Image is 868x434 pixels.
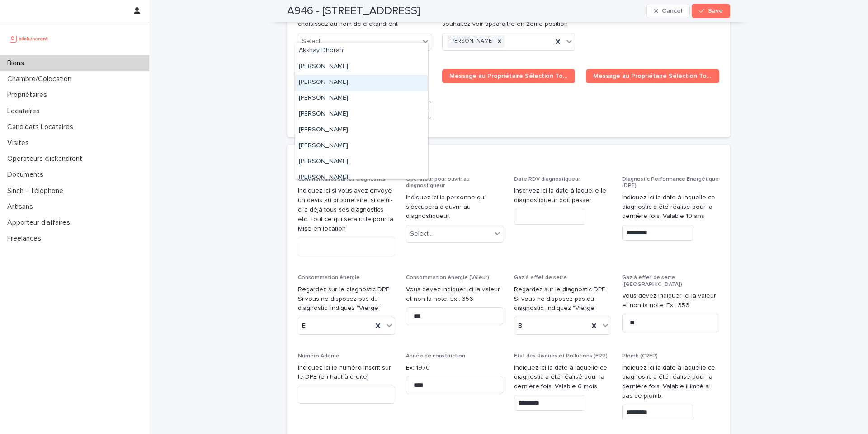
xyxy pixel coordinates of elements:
p: Apporteur d'affaires [4,218,77,227]
button: Cancel [646,4,690,18]
span: Gaz à effet de serre ([GEOGRAPHIC_DATA]) [622,275,682,287]
p: Visites [4,139,36,147]
span: Save [708,8,723,14]
div: Deepti Sumboo [295,170,428,186]
div: Cédric Fangamar [295,154,428,170]
span: Consommation énergie (Valeur) [406,275,489,280]
p: Regardez sur le diagnostic DPE Si vous ne disposez pas du diagnostic, indiquez "Vierge" [298,285,395,313]
p: Indiquez ici si vous avez envoyé un devis au propriétaire, si celui-ci a déjà tous ses diagnostic... [298,186,395,233]
button: Save [692,4,730,18]
span: Date RDV diagnostiqueur [514,177,580,182]
p: Vous devez indiquer ici la valeur et non la note. Ex : 356 [406,285,503,304]
span: Gaz à effet de serre [514,275,567,280]
div: [PERSON_NAME] [447,35,495,48]
div: Brice Rabot [295,91,428,106]
div: Anaelle Felicite [295,75,428,91]
p: Freelances [4,234,48,243]
a: Message au Propriétaire Sélection Top 2 [586,69,719,83]
p: Artisans [4,203,40,211]
div: Select... [410,229,433,239]
div: Cédric Adam [295,138,428,154]
span: Numéro Ademe [298,353,340,359]
p: Indiquez ici la date à laquelle ce diagnostic a été réalisé pour la dernière fois. Valable 6 mois. [514,363,611,391]
p: Documents [4,170,51,179]
p: Indiquez ici le numéro inscrit sur le DPE (en haut à droite) [298,363,395,382]
p: Operateurs clickandrent [4,154,90,163]
p: Biens [4,59,31,68]
p: Propriétaires [4,91,54,99]
div: Christian Babet [295,122,428,138]
p: Locataires [4,107,47,116]
span: Cancel [662,8,682,14]
span: Message au Propriétaire Sélection Top 1 [449,73,568,79]
h2: A946 - [STREET_ADDRESS] [287,5,420,18]
span: B [518,321,522,331]
p: Ex: 1970 [406,363,503,373]
p: Indiquez ici la personne qui s'occupera d'ouvrir au diagnostiqueur. [406,193,503,221]
p: Inscrivez ici la date à laquelle le diagnostiqueur doit passer [514,186,611,205]
span: Consommation énergie [298,275,360,280]
div: Camille Magnier [295,106,428,122]
p: Chambre/Colocation [4,75,79,83]
a: Message au Propriétaire Sélection Top 1 [442,69,576,83]
p: Vous devez indiquer ici la valeur et non la note. Ex : 356 [622,291,719,310]
span: Plomb (CREP) [622,353,658,359]
span: Année de construction [406,353,465,359]
span: Etat des Risques et Pollutions (ERP) [514,353,608,359]
img: UCB0brd3T0yccxBKYDjQ [7,29,51,48]
span: Message au Propriétaire Sélection Top 2 [593,73,712,79]
p: Regardez sur le diagnostic DPE Si vous ne disposez pas du diagnostic, indiquez "Vierge" [514,285,611,313]
p: Indiquez ici la date à laquelle ce diagnostic a été réalisé pour la dernière fois. Valable illimi... [622,363,719,401]
span: Diagnostic Performance Energétique (DPE) [622,177,719,188]
p: Candidats Locataires [4,123,80,131]
div: Alexis Aguttes [295,59,428,75]
span: Commentaires sur les diagnostics [298,177,386,182]
div: Select... [302,37,325,46]
div: Akshay Dhorah [295,43,428,59]
span: Opérateur pour ouvrir au diagnostiqueur [406,177,470,188]
p: Sinch - Téléphone [4,187,71,195]
span: E [302,321,306,331]
p: Indiquez ici la date à laquelle ce diagnostic a été réalisé pour la dernière fois. Valable 10 ans [622,193,719,221]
